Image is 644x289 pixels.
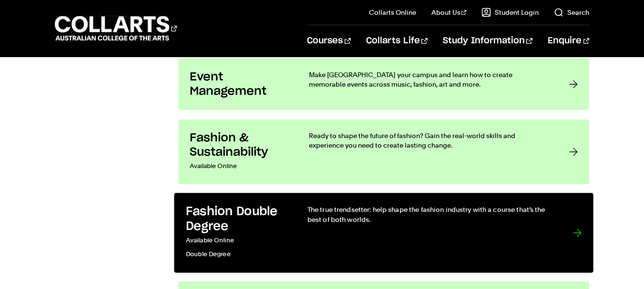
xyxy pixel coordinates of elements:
[178,120,589,184] a: Fashion & Sustainability Available Online Ready to shape the future of fashion? Gain the real-wor...
[431,8,467,17] a: About Us
[55,15,177,42] div: Go to homepage
[190,70,290,99] h3: Event Management
[174,193,593,273] a: Fashion Double Degree Available OnlineDouble Degree The true trendsetter: help shape the fashion ...
[186,205,288,234] h3: Fashion Double Degree
[366,25,428,57] a: Collarts Life
[307,205,553,224] p: The true trendsetter: help shape the fashion industry with a course that’s the best of both worlds.
[190,131,290,159] h3: Fashion & Sustainability
[186,248,288,261] p: Double Degree
[178,59,589,110] a: Event Management Make [GEOGRAPHIC_DATA] your campus and learn how to create memorable events acro...
[554,8,589,17] a: Search
[443,25,532,57] a: Study Information
[548,25,589,57] a: Enquire
[309,131,550,150] p: Ready to shape the future of fashion? Gain the real-world skills and experience you need to creat...
[307,25,350,57] a: Courses
[309,70,550,89] p: Make [GEOGRAPHIC_DATA] your campus and learn how to create memorable events across music, fashion...
[190,159,290,173] p: Available Online
[369,8,416,17] a: Collarts Online
[186,234,288,248] p: Available Online
[481,8,539,17] a: Student Login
